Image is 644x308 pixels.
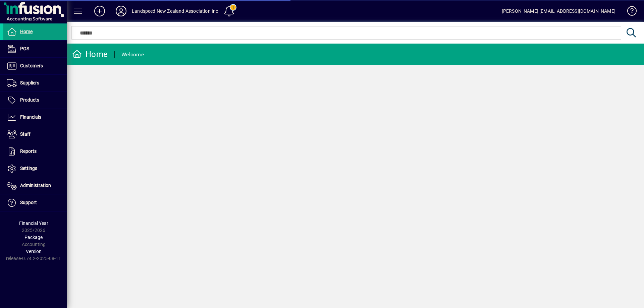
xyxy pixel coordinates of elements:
span: Suppliers [20,80,39,85]
span: Version [26,249,42,254]
button: Profile [110,5,132,17]
span: Staff [20,131,31,137]
a: Products [3,92,67,109]
span: Package [24,235,43,240]
span: Customers [20,63,43,68]
div: [PERSON_NAME] [EMAIL_ADDRESS][DOMAIN_NAME] [502,6,615,16]
a: Settings [3,160,67,177]
div: Landspeed New Zealand Association Inc [132,6,218,16]
div: Home [72,49,108,60]
span: Home [20,29,33,34]
span: Financials [20,114,41,120]
span: Products [20,97,39,103]
a: Staff [3,126,67,143]
span: Settings [20,166,37,171]
span: Reports [20,148,37,154]
a: Suppliers [3,75,67,91]
a: Financials [3,109,67,126]
span: Support [20,200,37,205]
a: Support [3,194,67,211]
button: Add [89,5,110,17]
a: Customers [3,58,67,74]
a: Reports [3,143,67,160]
span: POS [20,46,29,51]
span: Financial Year [19,221,48,226]
a: POS [3,41,67,57]
a: Knowledge Base [622,1,636,23]
a: Administration [3,177,67,194]
span: Administration [20,183,51,188]
div: Welcome [121,49,144,60]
